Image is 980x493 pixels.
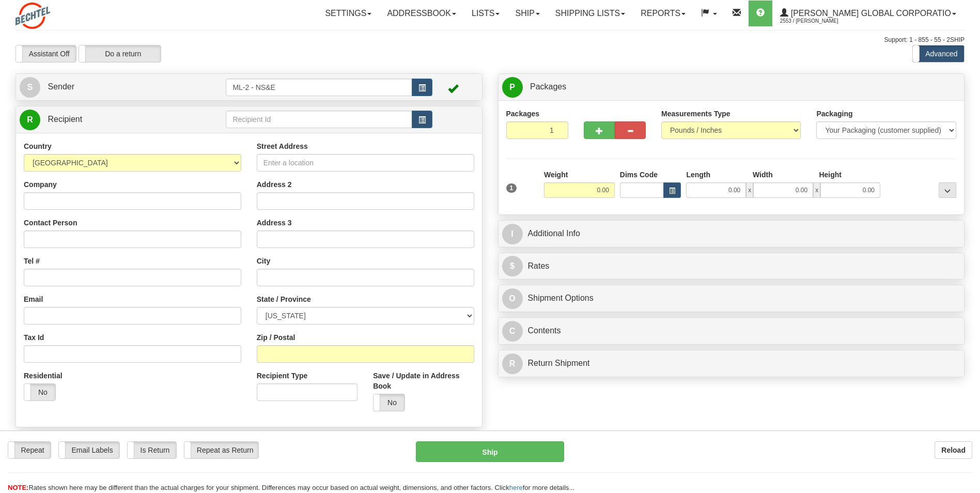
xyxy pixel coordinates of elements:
a: Addressbook [379,1,464,26]
label: Email Labels [59,442,119,458]
input: Recipient Id [226,111,412,128]
span: x [746,182,753,198]
a: Reports [633,1,693,26]
a: Ship [507,1,547,26]
label: Length [686,170,710,180]
label: City [257,256,270,266]
button: Reload [935,441,972,459]
label: Weight [544,170,568,180]
label: Country [24,141,52,151]
button: Ship [416,441,564,462]
a: $Rates [502,256,961,277]
label: Zip / Postal [257,332,295,343]
input: Enter a location [257,154,474,172]
span: Recipient [48,115,82,124]
span: $ [502,256,523,276]
label: Repeat [8,442,51,458]
span: Packages [530,82,566,91]
label: Street Address [257,141,308,151]
label: Packaging [816,109,852,119]
div: ... [939,182,956,198]
a: RReturn Shipment [502,353,961,374]
label: Assistant Off [16,45,76,62]
a: OShipment Options [502,288,961,309]
label: Tax Id [24,332,44,343]
label: Contact Person [24,218,77,228]
label: Residential [24,371,63,381]
label: Width [753,170,773,180]
a: Shipping lists [548,1,633,26]
span: O [502,288,523,309]
a: Settings [317,1,379,26]
a: Lists [464,1,507,26]
label: Dims Code [620,170,658,180]
b: Reload [941,446,966,454]
label: Is Return [128,442,176,458]
img: logo2553.jpg [15,3,50,29]
label: No [374,394,405,411]
label: No [24,384,55,400]
label: State / Province [257,294,311,304]
input: Sender Id [226,79,412,96]
span: NOTE: [8,484,28,491]
span: S [20,77,40,98]
span: [PERSON_NAME] Global Corporatio [788,9,951,18]
label: Company [24,179,57,190]
a: S Sender [20,76,226,98]
span: P [502,77,523,98]
label: Do a return [79,45,161,62]
span: R [20,110,40,130]
a: R Recipient [20,109,203,130]
div: Support: 1 - 855 - 55 - 2SHIP [15,36,965,44]
label: Advanced [913,45,964,62]
a: CContents [502,320,961,342]
span: 2553 / [PERSON_NAME] [780,16,858,26]
label: Height [819,170,842,180]
label: Save / Update in Address Book [373,371,474,391]
a: here [509,484,523,491]
label: Recipient Type [257,371,308,381]
span: I [502,224,523,244]
label: Packages [506,109,540,119]
label: Tel # [24,256,40,266]
label: Address 3 [257,218,292,228]
a: P Packages [502,76,961,98]
label: Email [24,294,43,304]
span: Sender [48,82,74,91]
a: IAdditional Info [502,223,961,244]
span: C [502,321,523,342]
span: x [813,182,820,198]
label: Measurements Type [661,109,730,119]
span: R [502,353,523,374]
label: Address 2 [257,179,292,190]
a: [PERSON_NAME] Global Corporatio 2553 / [PERSON_NAME] [772,1,964,26]
span: 1 [506,183,517,193]
label: Repeat as Return [184,442,258,458]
